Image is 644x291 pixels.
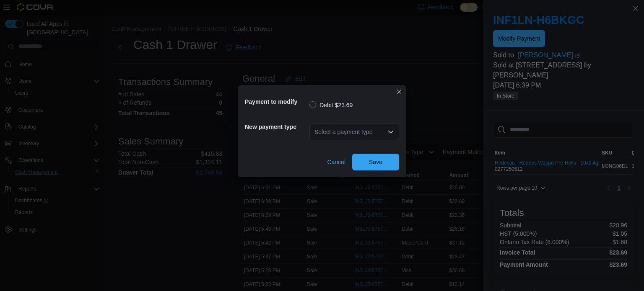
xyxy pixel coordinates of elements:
span: Save [369,158,382,166]
h5: Payment to modify [245,93,308,110]
button: Closes this modal window [394,87,404,97]
h5: New payment type [245,118,308,135]
label: Debit $23.69 [309,100,353,110]
input: Accessible screen reader label [314,127,315,137]
button: Cancel [324,154,349,170]
button: Open list of options [387,129,394,135]
button: Save [352,154,399,170]
span: Cancel [327,158,345,166]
